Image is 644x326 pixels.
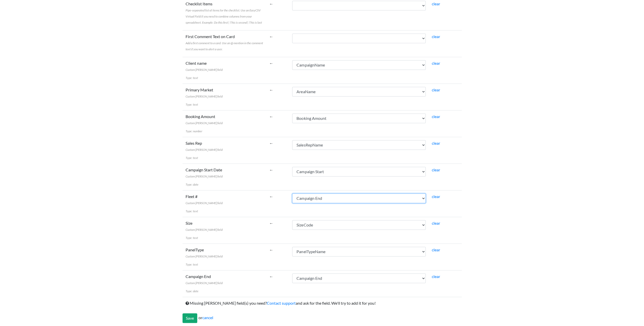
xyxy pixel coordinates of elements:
a: clear [432,221,440,225]
span: Type: text [186,156,198,160]
a: clear [432,34,440,39]
td: ← [266,110,289,137]
span: Custom [PERSON_NAME] field [186,228,223,232]
span: Type: date [186,289,199,293]
td: ← [266,217,289,243]
a: clear [432,274,440,279]
label: Campaign End [186,273,223,286]
label: Checklist Items [186,1,263,25]
a: clear [432,87,440,92]
a: clear [432,141,440,145]
span: Type: text [186,263,198,266]
label: Fleet # [186,193,223,206]
label: Primary Market [186,87,223,99]
a: clear [432,247,440,252]
span: Custom [PERSON_NAME] field [186,201,223,205]
a: clear [432,194,440,199]
td: ← [266,243,289,270]
span: Pipe-separated list of items for the checklist. Use an EasyCSV Virtual Field if you need to combi... [186,8,262,24]
span: Add a first comment to a card. Use an @ mention in the comment text if you want to alert a user. [186,41,263,51]
label: Size [186,220,223,232]
input: Save [183,313,197,323]
td: ← [266,164,289,190]
a: cancel [202,315,213,320]
span: Type: text [186,209,198,213]
td: ← [266,270,289,297]
span: Custom [PERSON_NAME] field [186,94,223,98]
label: Booking Amount [186,113,223,126]
label: PanelType [186,247,223,259]
td: ← [266,84,289,110]
span: Custom [PERSON_NAME] field [186,174,223,178]
span: Type: text [186,236,198,240]
label: Client name [186,60,223,72]
span: Custom [PERSON_NAME] field [186,148,223,152]
span: Custom [PERSON_NAME] field [186,121,223,125]
td: ← [266,190,289,217]
span: Type: number [186,129,202,133]
div: or [183,313,462,323]
span: Type: date [186,183,199,186]
td: ← [266,30,289,57]
a: clear [432,1,440,6]
label: Campaign Start Date [186,167,223,179]
td: Missing [PERSON_NAME] field(s) you need? and ask for the field. We'll try to add it for you! [183,297,462,309]
td: ← [266,137,289,164]
label: Sales Rep [186,140,223,152]
a: clear [432,114,440,119]
a: Contact support [267,301,296,305]
span: Custom [PERSON_NAME] field [186,254,223,258]
td: ← [266,57,289,84]
a: clear [432,167,440,172]
span: Custom [PERSON_NAME] field [186,68,223,72]
span: Custom [PERSON_NAME] field [186,281,223,285]
label: First Comment Text on Card [186,34,263,52]
span: Type: text [186,103,198,106]
span: Type: text [186,76,198,80]
a: clear [432,61,440,66]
